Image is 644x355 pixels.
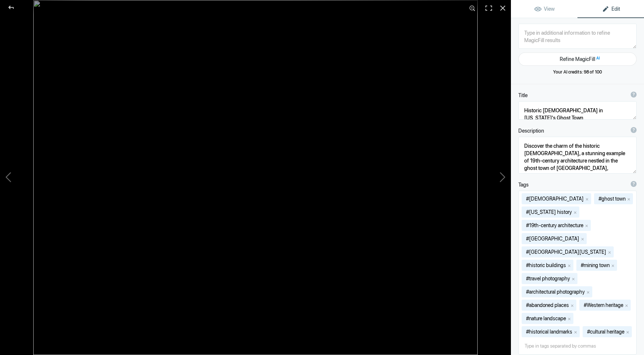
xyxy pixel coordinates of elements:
button: x [626,196,631,201]
button: x [573,209,578,215]
b: Tags [518,181,529,188]
div: ? [631,181,637,187]
button: x [607,249,612,255]
mat-chip: #nature landscape [522,313,573,324]
button: x [571,276,576,281]
span: Edit [602,6,620,12]
mat-chip: #[GEOGRAPHIC_DATA][US_STATE] [522,246,614,257]
span: Your AI credits: 98 of 100 [553,69,602,75]
mat-chip: #[DEMOGRAPHIC_DATA] [522,193,591,204]
button: Refine MagicFillAI [518,52,637,66]
button: x [610,263,616,268]
button: x [624,303,629,308]
button: x [570,303,575,308]
mat-chip: #19th-century architecture [522,220,591,231]
div: ? [631,127,637,133]
button: x [567,316,572,321]
button: x [573,329,578,334]
button: x [625,329,630,334]
mat-chip: #travel photography [522,273,577,284]
mat-chip: #ghost town [594,193,633,204]
button: x [584,196,590,201]
button: x [584,223,589,228]
button: x [580,236,585,241]
mat-chip: #abandoned places [522,300,576,311]
mat-chip: #architectural photography [522,286,592,297]
div: ? [631,92,637,98]
input: Type in tags separated by commas [522,339,633,352]
span: View [534,6,555,12]
mat-chip: #[GEOGRAPHIC_DATA] [522,233,587,244]
mat-chip: #mining town [576,260,617,271]
span: AI [596,55,600,61]
mat-chip: #cultural heritage [583,326,632,337]
b: Title [518,92,528,99]
mat-chip: #[US_STATE] history [522,206,579,218]
button: x [567,263,572,268]
mat-chip: #historical landmarks [522,326,580,337]
button: Next (arrow right) [455,114,511,242]
mat-chip: #Western heritage [579,300,631,311]
mat-chip: #historic buildings [522,260,573,271]
b: Description [518,127,544,134]
button: x [586,289,591,294]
